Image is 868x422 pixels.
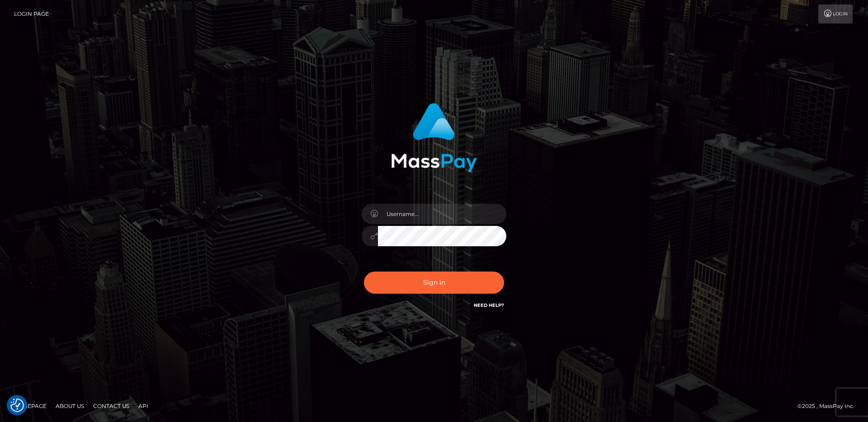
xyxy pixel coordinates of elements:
[818,5,853,23] a: Login
[797,401,861,411] div: © 2025 , MassPay Inc.
[10,399,24,412] button: Consent Preferences
[52,399,88,413] a: About Us
[10,399,50,413] a: Homepage
[90,399,133,413] a: Contact Us
[135,399,152,413] a: API
[364,272,504,294] button: Sign in
[10,399,24,412] img: Revisit consent button
[378,204,506,224] input: Username...
[14,5,49,23] a: Login Page
[391,103,477,172] img: MassPay Login
[474,302,504,308] a: Need Help?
